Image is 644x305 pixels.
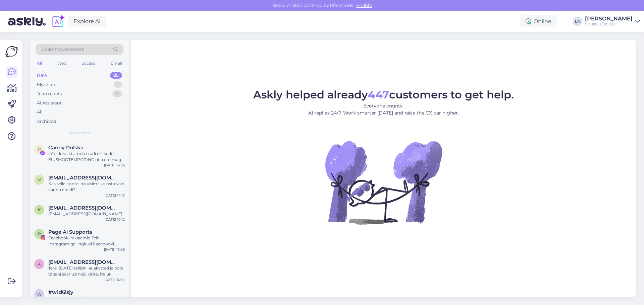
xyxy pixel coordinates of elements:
span: w [37,292,42,297]
div: [DATE] 10:10 [104,277,125,282]
b: 447 [368,88,389,101]
a: Explore AI [68,16,106,27]
div: New [37,72,47,79]
img: No Chat active [323,122,444,242]
div: My chats [37,81,56,88]
span: New chats [69,130,90,136]
span: Askly helped already customers to get help. [253,88,514,101]
img: explore-ai [51,14,65,28]
span: m [38,177,41,182]
span: C [38,147,41,152]
img: Askly Logo [5,45,18,58]
div: 1 [114,81,122,88]
div: Socials [80,59,97,68]
div: Online [520,15,557,27]
div: All [37,109,43,116]
div: 85 [110,72,122,79]
div: [DATE] 15:06 [104,247,125,252]
div: Tere, [DATE] tellisin lauakatted ja pole tänani saanud neid kätte. Palun kontrollige minu tellimu... [48,265,125,277]
span: Page Al Supports [48,229,92,235]
div: AI Assistant [37,100,62,106]
span: a [38,261,41,266]
div: [DATE] 14:15 [105,193,125,198]
div: Team chats [37,90,62,97]
div: Email [109,59,123,68]
div: [EMAIL_ADDRESS][DOMAIN_NAME] [48,295,125,301]
a: [PERSON_NAME]SisustusEst OÜ [585,16,640,27]
span: Enable [354,2,374,8]
div: LN [573,17,582,26]
span: k [38,207,41,212]
span: Canny Polska [48,145,84,151]
div: Kas sellel tootel on võimalus osta vaid kannu eraldi? [48,181,125,193]
span: #w1d6isjy [48,289,73,295]
span: Search customers [42,46,84,53]
div: [EMAIL_ADDRESS][DOMAIN_NAME] [48,211,125,217]
span: maritleito@gmail.com [48,175,118,181]
div: All [36,59,43,68]
span: P [38,231,41,236]
div: [DATE] 14:56 [104,163,125,168]
div: Archived [37,118,56,125]
div: lo'ip dolor si ametco adi elit sedd EIUSMODTEMPORINC utla etd magn aliquaenima minimven. quisnos ... [48,151,125,163]
span: alla.fedotova.777@gmail.com [48,259,118,265]
div: [PERSON_NAME] [585,16,633,21]
span: kaililottajuhkam@gmail.com [48,205,118,211]
div: 0 [112,90,122,97]
div: [DATE] 10:12 [105,217,125,222]
div: Web [56,59,68,68]
div: Facebooki reklaamid Teie Instagramiga lingitud Facebooki konto on identiteedivarguse kahtluse tõt... [48,235,125,247]
p: Everyone counts. AI replies 24/7. Work smarter [DATE] and raise the CX bar higher. [253,102,514,117]
div: SisustusEst OÜ [585,21,633,27]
